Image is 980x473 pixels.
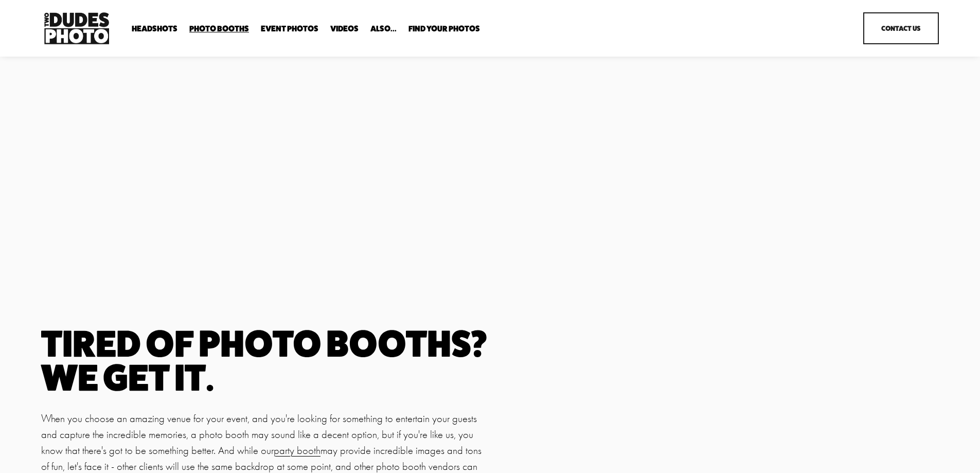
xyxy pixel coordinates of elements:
span: Find Your Photos [408,25,480,33]
img: Two Dudes Photo | Headshots, Portraits &amp; Photo Booths [41,10,112,47]
a: Videos [330,24,359,34]
a: folder dropdown [370,24,397,34]
span: Photo Booths [189,25,249,33]
span: Headshots [132,25,177,33]
h1: Tired of photo booths? we get it. [41,326,487,394]
a: folder dropdown [408,24,480,34]
a: party booth [274,444,320,457]
a: folder dropdown [189,24,249,34]
a: Contact Us [863,12,939,44]
a: folder dropdown [132,24,177,34]
span: Also... [370,25,397,33]
a: Event Photos [261,24,318,34]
